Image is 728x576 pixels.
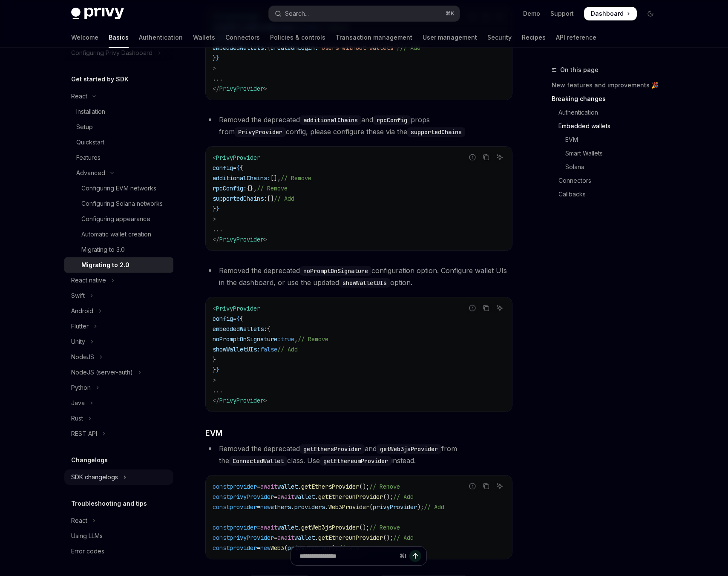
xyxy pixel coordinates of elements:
div: Using LLMs [71,531,103,541]
div: Features [76,153,101,163]
span: true [281,335,294,343]
span: > [213,215,216,223]
span: PrivyProvider [219,85,264,92]
span: embeddedWallets: [213,44,267,52]
code: getEthersProvider [300,444,365,454]
button: Ask AI [494,302,505,314]
div: Python [71,383,91,393]
a: Connectors [225,27,260,48]
button: Toggle Unity section [64,334,173,349]
a: Solana [552,160,664,174]
span: privyProvider [230,534,274,541]
button: Toggle React section [64,513,173,528]
span: > [213,376,216,384]
button: Toggle React native section [64,273,173,288]
code: noPromptOnSignature [300,266,371,276]
span: ( [369,503,373,511]
span: wallet [277,483,298,490]
div: Java [71,398,85,408]
span: } [213,356,216,363]
div: Advanced [76,168,105,178]
a: EVM [552,133,664,147]
button: Copy the contents from the code block [481,481,492,492]
span: ); [332,544,339,552]
a: Connectors [552,174,664,187]
span: . [325,503,328,511]
span: . [298,483,301,490]
span: ... [213,225,223,233]
span: = [257,544,260,552]
span: </ [213,397,219,404]
span: } [213,54,216,62]
span: . [291,503,294,511]
a: Configuring appearance [64,211,173,227]
div: Migrating to 3.0 [81,245,125,255]
button: Toggle Flutter section [64,319,173,334]
button: Toggle Android section [64,303,173,319]
span: (); [359,524,369,531]
code: rpcConfig [373,115,411,125]
a: Quickstart [64,135,173,150]
span: // Add [339,544,359,552]
span: . [298,524,301,531]
span: > [264,236,267,243]
button: Report incorrect code [467,481,478,492]
span: {}, [247,184,257,192]
a: Wallets [193,27,215,48]
span: provider [230,544,257,552]
a: Transaction management [336,27,412,48]
span: { [240,164,243,172]
span: . [315,493,318,501]
button: Toggle Rust section [64,411,173,426]
button: Toggle SDK changelogs section [64,469,173,485]
span: ethers [270,503,291,511]
span: } [213,205,216,213]
button: Toggle NodeJS (server-auth) section [64,365,173,380]
button: Ask AI [494,152,505,163]
span: showWalletUIs: [213,346,260,353]
span: // Add [274,195,294,202]
code: ConnectedWallet [229,456,287,466]
li: Removed the deprecated configuration option. Configure wallet UIs in the dashboard, or use the up... [205,265,512,288]
a: Installation [64,104,173,119]
div: React native [71,275,106,285]
span: getWeb3jsProvider [301,524,359,531]
div: Installation [76,107,105,117]
span: // Add [393,534,414,541]
span: = [257,524,260,531]
span: < [213,154,216,161]
span: // Remove [369,524,400,531]
span: . [315,534,318,541]
code: supportedChains [407,127,465,137]
button: Toggle dark mode [644,7,657,20]
div: Automatic wallet creation [81,229,151,239]
div: NodeJS (server-auth) [71,367,133,377]
span: ... [213,75,223,82]
button: Open search [269,6,460,21]
div: Flutter [71,321,89,331]
span: } [213,366,216,374]
span: wallet [294,534,315,541]
span: } [397,44,400,52]
span: ⌘ K [446,10,455,17]
a: Dashboard [584,7,637,20]
span: { [267,325,270,333]
a: Callbacks [552,187,664,201]
span: additionalChains: [213,174,270,182]
span: { [236,164,240,172]
span: await [260,524,277,531]
button: Report incorrect code [467,302,478,314]
a: Error codes [64,544,173,559]
span: // Remove [369,483,400,490]
span: // Add [277,346,298,353]
a: Security [487,27,512,48]
span: PrivyProvider [216,305,260,312]
span: PrivyProvider [219,397,264,404]
a: API reference [556,27,596,48]
button: Toggle Python section [64,380,173,395]
li: Removed the deprecated and props from config, please configure these via the [205,114,512,138]
span: getEthereumProvider [318,534,383,541]
button: Toggle NodeJS section [64,349,173,365]
span: </ [213,236,219,243]
a: Recipes [522,27,546,48]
